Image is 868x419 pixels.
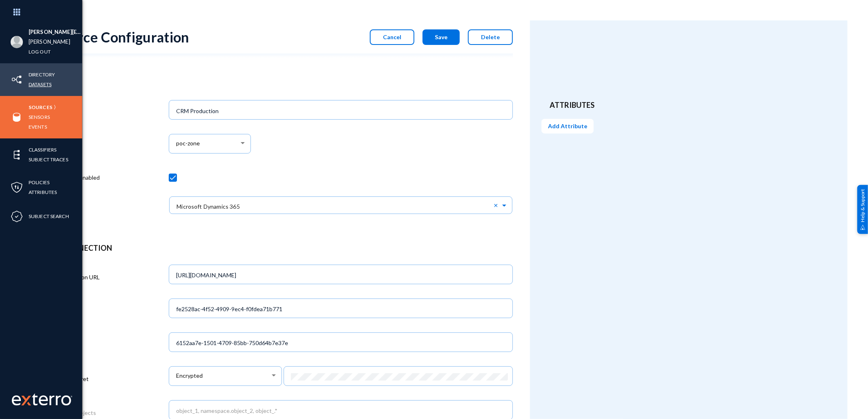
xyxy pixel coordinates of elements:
[11,36,23,48] img: blank-profile-picture.png
[176,305,508,313] input: 12345678-1234-1234-1234-123456789012
[62,78,505,89] header: Info
[370,29,414,45] button: Cancel
[11,74,23,86] img: icon-inventory.svg
[11,149,23,161] img: icon-elements.svg
[176,339,508,347] input: 12345678-1234-1234-1234-123456789012
[435,33,447,40] span: Save
[29,80,51,89] a: Datasets
[29,37,70,47] a: [PERSON_NAME]
[494,201,501,209] span: Clear all
[11,111,23,123] img: icon-sources.svg
[29,145,56,154] a: Classifiers
[176,407,508,415] input: object_1, namespace.object_2, object_.*
[29,178,49,187] a: Policies
[860,225,866,230] img: help_support.svg
[29,187,57,197] a: Attributes
[29,47,51,56] a: Log out
[383,33,401,40] span: Cancel
[29,212,69,221] a: Subject Search
[29,112,50,122] a: Sensors
[62,243,505,254] header: Connection
[29,27,82,37] li: [PERSON_NAME][EMAIL_ADDRESS][PERSON_NAME][DOMAIN_NAME]
[54,29,189,45] div: Source Configuration
[468,29,513,45] button: Delete
[21,396,31,406] img: exterro-logo.svg
[548,123,587,129] span: Add Attribute
[12,393,72,406] img: exterro-work-mark.svg
[857,185,868,234] div: Help & Support
[176,272,508,279] input: https://myorg.crm.dynamics.com
[4,3,29,21] img: app launcher
[29,70,55,79] a: Directory
[423,29,460,45] button: Save
[176,140,200,147] span: poc-zone
[550,100,828,111] header: Attributes
[176,372,203,379] span: Encrypted
[29,155,68,164] a: Subject Traces
[11,181,23,194] img: icon-policies.svg
[29,122,47,131] a: Events
[29,103,52,112] a: Sources
[11,210,23,223] img: icon-compliance.svg
[481,33,500,40] span: Delete
[541,119,594,134] button: Add Attribute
